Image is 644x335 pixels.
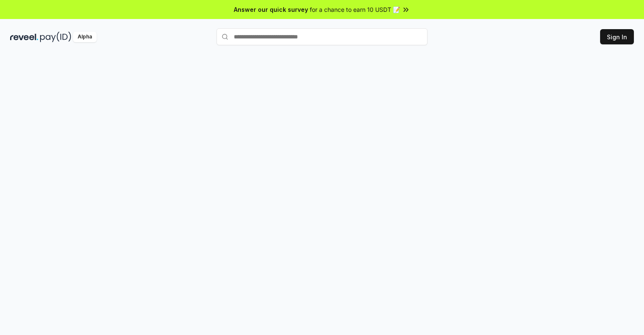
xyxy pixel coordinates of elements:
[40,32,71,42] img: pay_id
[600,29,634,44] button: Sign In
[73,32,97,42] div: Alpha
[310,5,400,14] span: for a chance to earn 10 USDT 📝
[10,32,38,42] img: reveel_dark
[234,5,308,14] span: Answer our quick survey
